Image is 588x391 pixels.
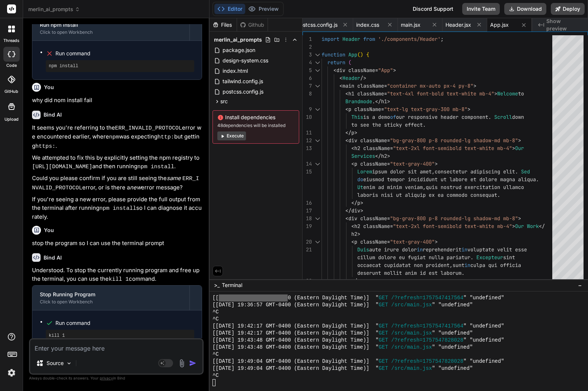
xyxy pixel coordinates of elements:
[461,246,467,253] span: in
[348,106,381,113] span: p className
[345,137,348,144] span: <
[303,238,312,246] div: 20
[217,114,294,121] span: Install dependencies
[461,270,464,276] span: .
[518,90,524,97] span: to
[212,365,379,372] span: [[DATE] 19:49:04 GMT-0400 (Eastern Daylight Time)] "
[467,246,527,253] span: voluptate velit esse
[435,168,515,175] span: consectetur adipiscing elit
[357,184,363,190] span: Ut
[313,215,322,222] div: Click to collapse the range.
[99,205,136,212] code: npm install
[378,36,441,42] span: './components/Header'
[375,153,381,159] span: </
[167,175,181,182] em: same
[303,90,312,98] div: 8
[351,160,354,167] span: <
[379,365,388,372] span: GET
[49,63,191,69] pre: npm install
[390,137,518,144] span: "bg-gray-800 p-8 rounded-lg shadow-md mb-8"
[303,207,312,215] div: 17
[327,59,345,66] span: return
[551,3,585,15] button: Deploy
[384,82,387,89] span: =
[303,222,312,230] div: 19
[313,66,322,74] div: Click to collapse the range.
[393,223,512,229] span: "text-2xl font-semibold text-white mb-4"
[387,238,390,245] span: =
[237,21,268,29] div: Github
[32,164,92,170] code: [URL][DOMAIN_NAME]
[345,106,348,113] span: <
[379,330,388,337] span: GET
[32,124,202,151] p: It seems you're referring to the error we encountered earlier, where was expecting but getting .
[462,3,500,15] button: Invite Team
[379,344,388,351] span: GET
[32,195,202,221] p: If you're seeing a new error, please provide the full output from the terminal after running so I...
[445,21,471,29] span: Header.jsx
[432,330,473,337] span: " "undefined"
[360,199,363,206] span: >
[390,215,518,222] span: "bg-gray-800 p-8 rounded-lg shadow-md mb-8"
[212,344,379,351] span: [[DATE] 19:43:48 GMT-0400 (Eastern Daylight Time)] "
[222,281,242,289] span: Terminal
[390,114,396,120] span: of
[512,223,515,229] span: >
[391,337,463,344] span: /?refresh=1757547828028
[157,134,174,140] code: http:
[345,207,351,214] span: </
[222,77,264,86] span: tailwind.config.js
[546,17,582,32] span: Show preview
[357,176,363,183] span: do
[503,254,515,261] span: sint
[336,67,375,74] span: div className
[351,145,354,151] span: <
[515,145,524,151] span: Our
[354,129,357,136] span: >
[212,294,379,302] span: [[DATE] 19:36:57 GMT-0400 (Eastern Daylight Time)] "
[401,21,421,29] span: main.jsx
[357,254,470,261] span: cillum dolore eu fugiat nulla pariatur
[354,238,387,245] span: p className
[35,143,55,150] code: https:
[212,323,379,330] span: [[DATE] 19:42:17 GMT-0400 (Eastern Daylight Time)] "
[351,153,375,159] span: Services
[345,129,351,136] span: </
[423,121,426,128] span: .
[463,337,504,344] span: " "undefined"
[130,184,141,191] em: new
[379,337,388,344] span: GET
[467,106,470,113] span: >
[345,98,372,105] span: Brandmode
[322,36,339,42] span: import
[210,21,237,29] div: Files
[303,277,312,285] div: 22
[6,62,17,69] label: code
[351,114,363,120] span: This
[357,246,369,253] span: Duis
[393,145,512,151] span: "text-2xl font-semibold text-white mb-4"
[391,358,463,365] span: /?refresh=1757547828028
[4,88,18,95] label: GitHub
[303,129,312,137] div: 11
[356,21,379,29] span: index.css
[44,111,62,118] h6: Bind AI
[391,344,432,351] span: /src/main.jsx
[44,84,54,91] h6: You
[303,43,312,51] div: 2
[387,215,390,222] span: =
[214,281,220,289] span: >_
[32,96,202,105] p: why did nom install fail
[303,66,312,74] div: 5
[387,90,494,97] span: "text-4xl font-bold text-white mb-4"
[348,51,357,58] span: App
[55,319,194,327] span: Run command
[109,276,129,283] code: kill 1
[354,145,390,151] span: h2 className
[391,294,463,302] span: /?refresh=1757547417564
[463,358,504,365] span: " "undefined"
[55,50,194,57] span: Run command
[245,4,282,14] button: Preview
[5,366,18,379] img: settings
[222,87,264,96] span: postcss.config.js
